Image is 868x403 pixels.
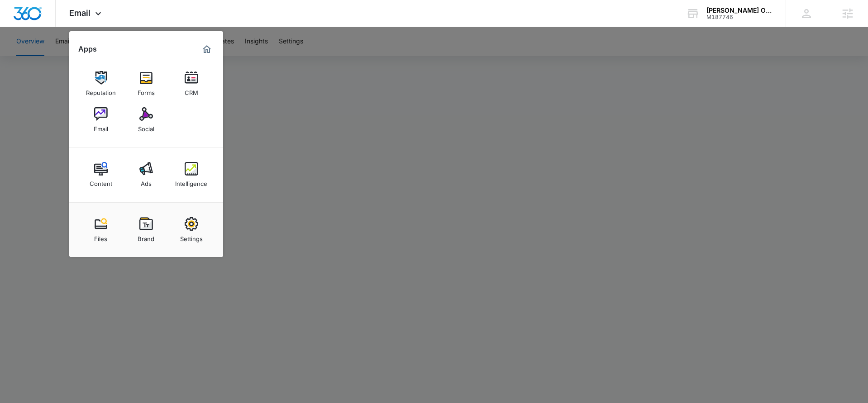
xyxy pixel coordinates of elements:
[78,45,97,53] h2: Apps
[706,7,773,14] div: account name
[200,42,214,57] a: Marketing 360® Dashboard
[69,8,91,18] span: Email
[174,66,209,101] a: CRM
[86,85,116,96] div: Reputation
[94,121,108,133] div: Email
[138,121,154,133] div: Social
[138,85,155,96] div: Forms
[94,231,107,242] div: Files
[174,157,209,192] a: Intelligence
[129,213,163,247] a: Brand
[706,14,773,20] div: account id
[129,103,163,137] a: Social
[84,157,118,192] a: Content
[129,66,163,101] a: Forms
[180,231,203,242] div: Settings
[141,175,152,187] div: Ads
[175,175,207,187] div: Intelligence
[84,103,118,137] a: Email
[174,213,209,247] a: Settings
[138,231,154,242] div: Brand
[129,157,163,192] a: Ads
[84,66,118,101] a: Reputation
[84,213,118,247] a: Files
[90,175,112,187] div: Content
[185,85,198,96] div: CRM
